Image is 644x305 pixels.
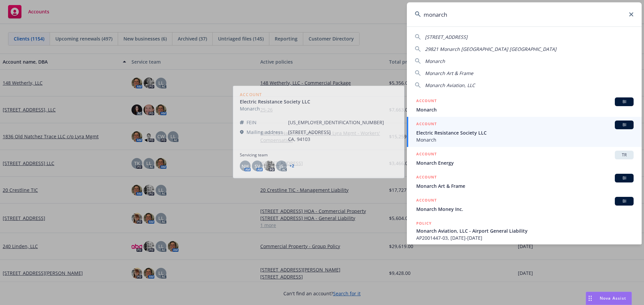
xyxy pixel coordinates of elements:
[618,198,631,204] span: BI
[416,121,437,129] h5: ACCOUNT
[407,216,642,245] a: POLICYMonarch Aviation, LLC - Airport General LiabilityAP2001447-03, [DATE]-[DATE]
[618,152,631,158] span: TR
[416,151,437,159] h5: ACCOUNT
[425,46,556,52] span: 29821 Monarch [GEOGRAPHIC_DATA] [GEOGRAPHIC_DATA]
[416,129,634,136] span: Electric Resistance Society LLC
[416,159,634,166] span: Monarch Energy
[416,197,437,205] h5: ACCOUNT
[416,220,432,227] h5: POLICY
[416,234,634,241] span: AP2001447-03, [DATE]-[DATE]
[416,136,634,143] span: Monarch
[416,206,634,213] span: Monarch Money Inc.
[416,174,437,182] h5: ACCOUNT
[416,97,437,105] h5: ACCOUNT
[618,99,631,105] span: BI
[407,147,642,170] a: ACCOUNTTRMonarch Energy
[425,82,475,88] span: Monarch Aviation, LLC
[618,175,631,181] span: BI
[586,292,594,305] div: Drag to move
[425,70,473,76] span: Monarch Art & Frame
[416,227,634,234] span: Monarch Aviation, LLC - Airport General Liability
[425,34,468,40] span: [STREET_ADDRESS]
[416,106,634,113] span: Monarch
[600,295,626,301] span: Nova Assist
[407,2,642,26] input: Search...
[407,170,642,193] a: ACCOUNTBIMonarch Art & Frame
[407,117,642,147] a: ACCOUNTBIElectric Resistance Society LLCMonarch
[425,58,445,64] span: Monarch
[586,292,632,305] button: Nova Assist
[407,193,642,216] a: ACCOUNTBIMonarch Money Inc.
[416,182,634,189] span: Monarch Art & Frame
[618,122,631,128] span: BI
[407,94,642,117] a: ACCOUNTBIMonarch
